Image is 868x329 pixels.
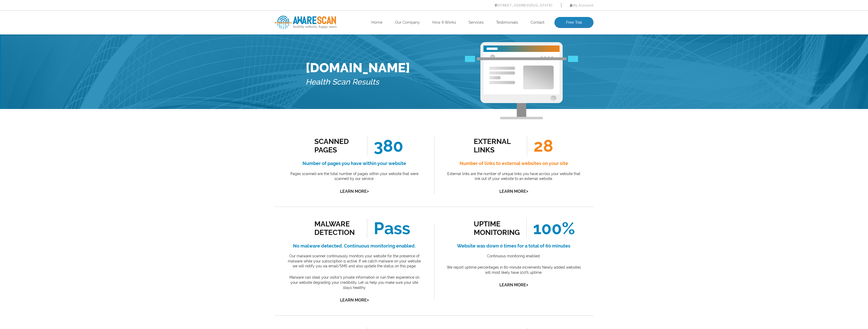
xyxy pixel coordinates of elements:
a: Learn More> [340,298,369,303]
p: Continuous monitoring enabled. [446,254,582,259]
a: Learn More> [499,189,528,194]
span: > [526,188,528,195]
h4: Number of pages you have within your website [286,159,423,168]
span: > [526,281,528,288]
div: scanned pages [314,137,361,154]
p: Pages scanned are the total number of pages within your website that were scanned by our service. [286,171,423,181]
span: 100% [526,218,575,238]
p: We report uptime percentages in 60-minute increments Newly added websites will most likely have 1... [446,265,582,275]
h4: Number of links to external websites on your site [446,159,582,168]
a: Learn More> [340,189,369,194]
span: > [367,296,369,304]
h5: Health Scan Results [306,75,410,89]
img: Free Website Analysis [483,52,560,94]
img: Free Webiste Analysis [480,42,563,119]
div: malware detection [314,220,361,237]
span: 380 [367,136,403,156]
a: Learn More> [499,282,528,287]
img: Free Webiste Analysis [465,56,578,62]
p: Malware can steal your visitor’s private information or ruin their experience on your website deg... [286,275,423,290]
span: 28 [527,136,553,156]
div: uptime monitoring [474,220,520,237]
div: external links [474,137,520,154]
span: Pass [367,218,410,238]
h1: [DOMAIN_NAME] [306,60,410,75]
h4: No malware detected. Continuous monitoring enabled. [286,242,423,250]
span: > [367,188,369,195]
p: Our malware scanner continuously monitors your website for the presence of malware while your sub... [286,254,423,269]
h4: Website was down 0 times for a total of 60 minutes [446,242,582,250]
p: External links are the number of unique links you have across your website that link out of your ... [446,171,582,181]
